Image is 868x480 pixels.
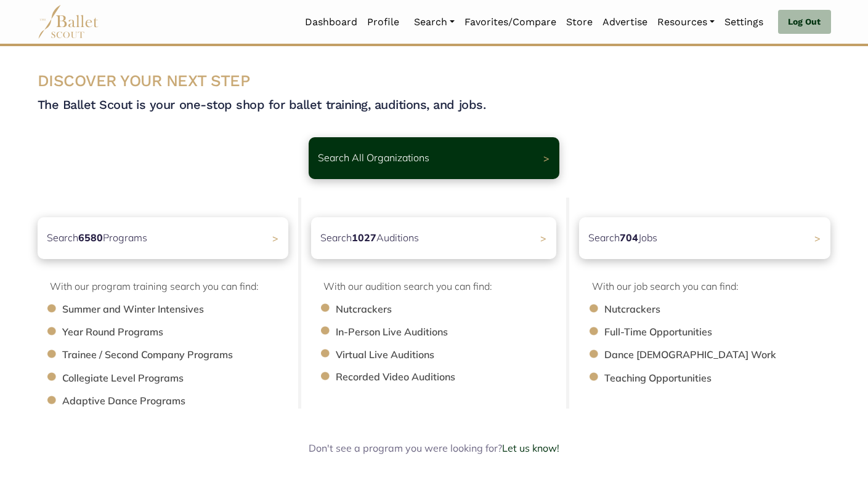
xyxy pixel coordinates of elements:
a: Search1027Auditions> [311,217,556,259]
p: Search Programs [47,230,147,246]
h4: The Ballet Scout is your one-stop shop for ballet training, auditions, and jobs. [38,97,831,113]
p: With our program training search you can find: [50,279,289,295]
a: Store [561,9,598,35]
li: Adaptive Dance Programs [62,393,301,409]
a: Search [409,9,460,35]
b: 1027 [352,231,376,244]
a: Settings [720,9,768,35]
p: With our audition search you can find: [323,279,556,295]
li: Full-Time Opportunities [604,324,843,340]
h3: DISCOVER YOUR NEXT STEP [38,71,831,92]
a: Search704Jobs > [579,217,830,259]
div: Don't see a program you were looking for? [116,441,751,457]
a: Advertise [598,9,652,35]
li: Summer and Winter Intensives [62,302,301,318]
b: 6580 [78,231,103,244]
a: Dashboard [300,9,362,35]
li: Nutcrackers [604,302,843,318]
a: Search6580Programs > [38,217,289,259]
a: Resources [652,9,720,35]
p: With our job search you can find: [592,279,831,295]
li: Collegiate Level Programs [62,370,301,386]
p: Search All Organizations [318,150,429,166]
span: > [543,152,550,164]
a: Favorites/Compare [460,9,561,35]
li: Recorded Video Auditions [336,369,569,385]
b: 704 [620,231,638,244]
span: > [814,232,821,244]
li: Year Round Programs [62,324,301,340]
li: Virtual Live Auditions [336,347,569,363]
li: Teaching Opportunities [604,370,843,386]
span: > [272,232,278,244]
a: Log Out [778,10,830,34]
span: > [540,232,546,244]
li: Trainee / Second Company Programs [62,347,301,363]
li: In-Person Live Auditions [336,324,569,340]
li: Nutcrackers [336,302,569,318]
a: Profile [362,9,404,35]
p: Search Jobs [588,230,657,246]
a: Let us know! [502,442,559,454]
a: Search All Organizations > [309,137,560,179]
p: Search Auditions [320,230,419,246]
li: Dance [DEMOGRAPHIC_DATA] Work [604,347,843,363]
